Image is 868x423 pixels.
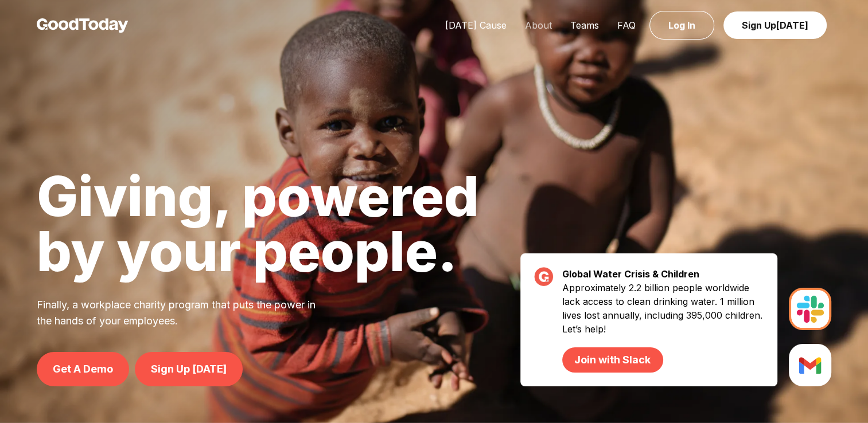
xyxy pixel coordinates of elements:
[562,268,699,280] strong: Global Water Crisis & Children
[37,297,330,329] p: Finally, a workplace charity program that puts the power in the hands of your employees.
[789,288,831,330] img: Slack
[516,19,561,31] a: About
[723,11,827,39] a: Sign Up[DATE]
[649,11,714,40] a: Log In
[37,352,129,386] a: Get A Demo
[608,19,645,31] a: FAQ
[37,18,129,33] img: GoodToday
[436,19,516,31] a: [DATE] Cause
[135,352,243,386] a: Sign Up [DATE]
[789,344,831,386] img: Slack
[562,347,663,373] a: Join with Slack
[561,19,608,31] a: Teams
[776,19,808,31] span: [DATE]
[562,281,764,373] p: Approximately 2.2 billion people worldwide lack access to clean drinking water. 1 million lives l...
[37,169,479,279] h1: Giving, powered by your people.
